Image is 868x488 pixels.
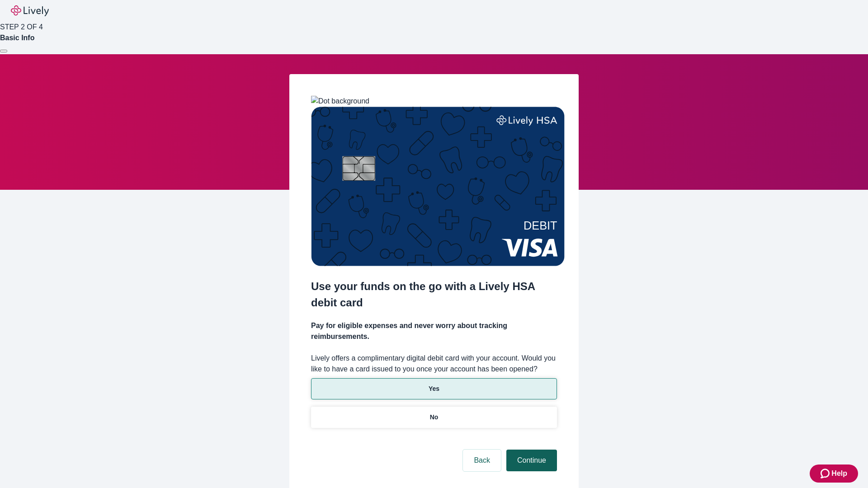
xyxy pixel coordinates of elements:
[311,107,565,266] img: Debit card
[311,96,369,107] img: Dot background
[311,353,557,375] label: Lively offers a complimentary digital debit card with your account. Would you like to have a card...
[430,413,439,422] p: No
[311,407,557,428] button: No
[311,378,557,399] button: Yes
[429,384,439,394] p: Yes
[831,468,847,479] span: Help
[311,320,557,342] h4: Pay for eligible expenses and never worry about tracking reimbursements.
[506,450,557,471] button: Continue
[11,5,49,16] img: Lively
[821,468,831,479] svg: Zendesk support icon
[463,450,501,471] button: Back
[311,278,557,311] h2: Use your funds on the go with a Lively HSA debit card
[810,465,858,483] button: Zendesk support iconHelp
